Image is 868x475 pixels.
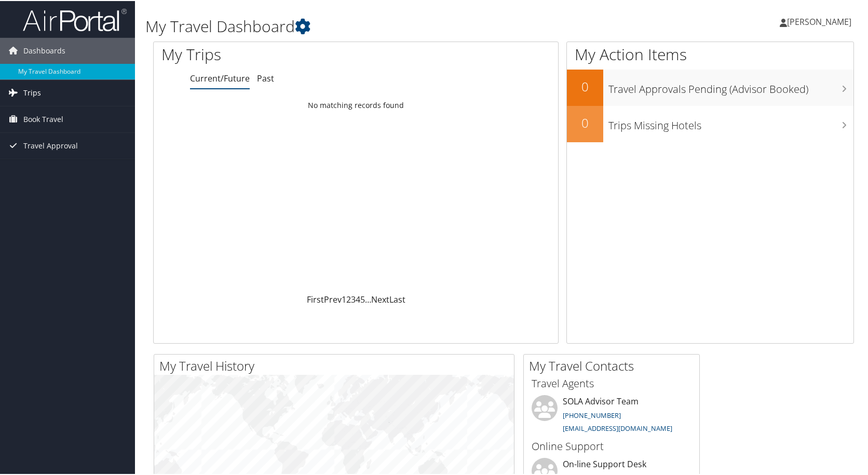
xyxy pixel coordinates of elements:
[356,293,360,304] a: 4
[161,43,382,64] h1: My Trips
[190,72,250,83] a: Current/Future
[567,43,853,64] h1: My Action Items
[608,76,853,96] h3: Travel Approvals Pending (Advisor Booked)
[780,5,862,36] a: [PERSON_NAME]
[567,113,603,131] h2: 0
[154,95,558,114] td: No matching records found
[351,293,356,304] a: 3
[526,394,697,437] li: SOLA Advisor Team
[324,293,342,304] a: Prev
[23,132,78,158] span: Travel Approval
[307,293,324,304] a: First
[608,112,853,132] h3: Trips Missing Hotels
[787,15,851,26] span: [PERSON_NAME]
[159,356,514,374] h2: My Travel History
[532,438,691,453] h3: Online Support
[529,356,699,374] h2: My Travel Contacts
[360,293,365,304] a: 5
[23,7,127,31] img: airportal-logo.png
[389,293,405,304] a: Last
[23,79,41,105] span: Trips
[23,105,63,131] span: Book Travel
[346,293,351,304] a: 2
[563,410,621,419] a: [PHONE_NUMBER]
[567,69,853,105] a: 0Travel Approvals Pending (Advisor Booked)
[532,375,691,390] h3: Travel Agents
[567,105,853,141] a: 0Trips Missing Hotels
[365,293,371,304] span: …
[371,293,389,304] a: Next
[23,37,65,63] span: Dashboards
[563,423,672,432] a: [EMAIL_ADDRESS][DOMAIN_NAME]
[145,15,623,36] h1: My Travel Dashboard
[257,72,274,83] a: Past
[567,77,603,94] h2: 0
[342,293,346,304] a: 1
